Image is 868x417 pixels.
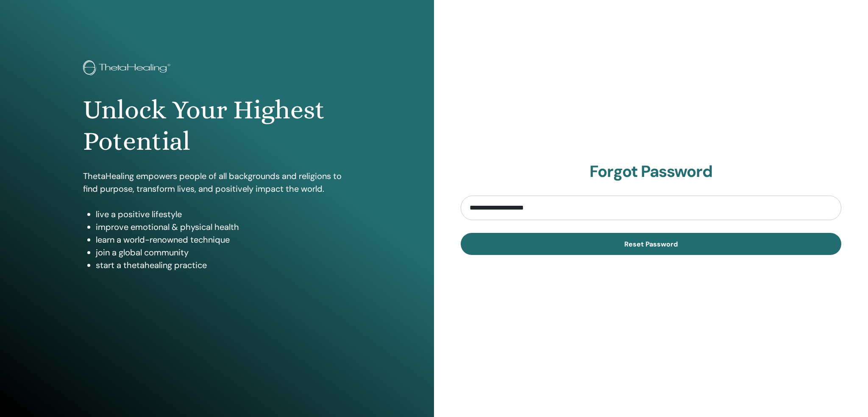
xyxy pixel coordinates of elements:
p: ThetaHealing empowers people of all backgrounds and religions to find purpose, transform lives, a... [83,170,351,195]
li: improve emotional & physical health [96,221,351,233]
span: Reset Password [624,240,678,249]
li: start a thetahealing practice [96,259,351,271]
h1: Unlock Your Highest Potential [83,94,351,157]
li: live a positive lifestyle [96,208,351,221]
h2: Forgot Password [461,162,841,182]
button: Reset Password [461,233,841,255]
li: learn a world-renowned technique [96,233,351,246]
li: join a global community [96,246,351,259]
